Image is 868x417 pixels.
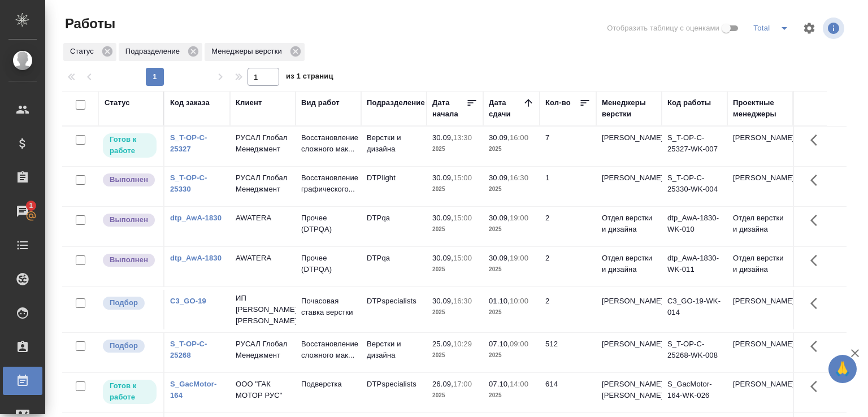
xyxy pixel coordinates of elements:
[602,132,656,144] p: [PERSON_NAME]
[110,297,138,309] p: Подбор
[489,297,510,305] p: 01.10,
[301,97,340,108] div: Вид работ
[727,333,793,372] td: [PERSON_NAME]
[432,340,453,348] p: 25.09,
[102,379,158,405] div: Исполнитель может приступить к работе
[804,290,831,317] button: Здесь прячутся важные кнопки
[62,15,115,33] span: Работы
[602,379,656,401] p: [PERSON_NAME], [PERSON_NAME]
[510,340,528,348] p: 09:00
[727,373,793,412] td: [PERSON_NAME]
[828,355,857,383] button: 🙏
[170,380,216,399] a: S_GacMotor-164
[301,132,355,155] p: Восстановление сложного мак...
[432,224,478,235] p: 2025
[540,207,596,246] td: 2
[432,144,478,155] p: 2025
[489,350,534,361] p: 2025
[833,357,852,381] span: 🙏
[662,290,727,329] td: C3_GO-19-WK-014
[607,23,719,34] span: Отобразить таблицу с оценками
[489,390,534,401] p: 2025
[602,253,656,275] p: Отдел верстки и дизайна
[489,380,510,388] p: 07.10,
[804,333,831,360] button: Здесь прячутся важные кнопки
[489,144,534,155] p: 2025
[236,132,290,155] p: РУСАЛ Глобал Менеджмент
[453,340,472,348] p: 10:29
[804,207,831,234] button: Здесь прячутся важные кнопки
[489,254,510,262] p: 30.09,
[361,167,427,206] td: DTPlight
[432,297,453,305] p: 30.09,
[602,212,656,235] p: Отдел верстки и дизайна
[301,212,355,235] p: Прочее (DTPQA)
[301,172,355,195] p: Восстановление графического...
[110,380,150,403] p: Готов к работе
[432,264,478,275] p: 2025
[453,133,472,142] p: 13:30
[489,224,534,235] p: 2025
[119,43,202,61] div: Подразделение
[110,214,148,225] p: Выполнен
[236,293,290,327] p: ИП [PERSON_NAME] [PERSON_NAME]
[361,127,427,166] td: Верстки и дизайна
[662,167,727,206] td: S_T-OP-C-25330-WK-004
[110,174,148,185] p: Выполнен
[236,212,290,224] p: AWATERA
[727,247,793,286] td: Отдел верстки и дизайна
[540,247,596,286] td: 2
[432,254,453,262] p: 30.09,
[102,338,158,354] div: Можно подбирать исполнителей
[432,97,466,120] div: Дата начала
[432,214,453,222] p: 30.09,
[540,127,596,166] td: 7
[453,254,472,262] p: 15:00
[602,172,656,184] p: [PERSON_NAME]
[540,167,596,206] td: 1
[361,373,427,412] td: DTPspecialists
[733,97,787,120] div: Проектные менеджеры
[102,253,158,268] div: Исполнитель завершил работу
[489,340,510,348] p: 07.10,
[510,133,528,142] p: 16:00
[602,338,656,350] p: [PERSON_NAME]
[170,340,207,359] a: S_T-OP-C-25268
[432,184,478,195] p: 2025
[662,127,727,166] td: S_T-OP-C-25327-WK-007
[489,307,534,318] p: 2025
[63,43,116,61] div: Статус
[804,247,831,274] button: Здесь прячутся важные кнопки
[3,197,42,225] a: 1
[22,200,40,211] span: 1
[540,373,596,412] td: 614
[286,69,333,86] span: из 1 страниц
[432,133,453,142] p: 30.09,
[301,253,355,275] p: Прочее (DTPQA)
[823,18,847,39] span: Посмотреть информацию
[453,380,472,388] p: 17:00
[602,296,656,307] p: [PERSON_NAME]
[489,97,523,120] div: Дата сдачи
[361,333,427,372] td: Верстки и дизайна
[170,297,206,305] a: C3_GO-19
[301,338,355,361] p: Восстановление сложного мак...
[796,15,823,42] span: Настроить таблицу
[489,184,534,195] p: 2025
[301,296,355,318] p: Почасовая ставка верстки
[236,172,290,195] p: РУСАЛ Глобал Менеджмент
[125,46,184,57] p: Подразделение
[804,127,831,154] button: Здесь прячутся важные кнопки
[453,214,472,222] p: 15:00
[510,173,528,182] p: 16:30
[70,46,98,57] p: Статус
[170,133,207,153] a: S_T-OP-C-25327
[301,379,355,390] p: Подверстка
[170,254,222,262] a: dtp_AwA-1830
[727,167,793,206] td: [PERSON_NAME]
[432,350,478,361] p: 2025
[453,297,472,305] p: 16:30
[662,247,727,286] td: dtp_AwA-1830-WK-011
[489,173,510,182] p: 30.09,
[236,253,290,264] p: AWATERA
